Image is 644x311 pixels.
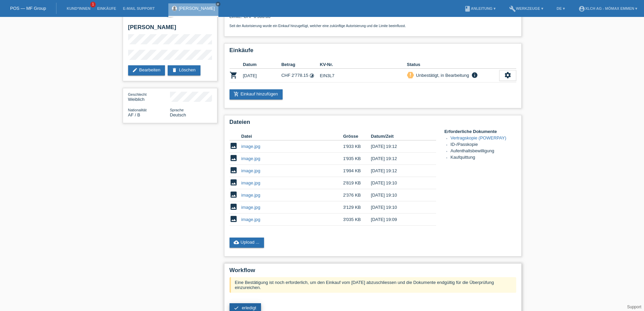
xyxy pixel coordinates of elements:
td: 3'129 KB [343,201,371,214]
i: edit [132,67,138,73]
i: settings [504,71,511,79]
a: deleteLöschen [168,65,200,75]
i: 6 Raten [309,73,314,78]
h4: Erforderliche Dokumente [445,129,516,134]
i: add_shopping_cart [234,91,239,97]
span: Nationalität [128,108,147,112]
a: cloud_uploadUpload ... [230,238,264,248]
td: EIN3L7 [320,69,407,83]
span: 1 [90,2,96,7]
th: Datum/Zeit [371,132,426,140]
a: image.jpg [241,193,260,198]
i: build [509,5,516,12]
span: Deutsch [170,112,186,117]
a: add_shopping_cartEinkauf hinzufügen [230,89,283,99]
a: account_circleXLCH AG - Mömax Emmen ▾ [575,6,641,10]
a: image.jpg [241,144,260,149]
td: 1'933 KB [343,140,371,153]
p: Seit der Autorisierung wurde ein Einkauf hinzugefügt, welcher eine zukünftige Autorisierung und d... [230,24,516,28]
a: image.jpg [241,217,260,222]
i: check [234,305,239,311]
td: 2'376 KB [343,189,371,201]
i: image [230,154,238,162]
a: image.jpg [241,180,260,185]
h2: Workflow [230,267,516,277]
i: image [230,203,238,211]
td: CHF 2'778.15 [281,69,320,83]
i: account_circle [578,5,585,12]
a: buildWerkzeuge ▾ [506,6,547,10]
th: Grösse [343,132,371,140]
a: [PERSON_NAME] [179,6,215,11]
div: Weiblich [128,92,170,102]
span: Afghanistan / B / 29.10.2015 [128,112,140,117]
td: [DATE] 19:10 [371,201,426,214]
th: Status [407,61,499,69]
a: image.jpg [241,205,260,210]
span: erledigt [242,305,256,310]
i: image [230,142,238,150]
a: bookAnleitung ▾ [461,6,499,10]
a: image.jpg [241,156,260,161]
th: Betrag [281,61,320,69]
li: ID-/Passkopie [451,142,516,148]
h2: [PERSON_NAME] [128,24,212,34]
div: Eine Bestätigung ist noch erforderlich, um den Einkauf vom [DATE] abzuschliessen und die Dokument... [230,277,516,293]
td: [DATE] 19:12 [371,165,426,177]
i: image [230,215,238,223]
th: KV-Nr. [320,61,407,69]
span: Sprache [170,108,184,112]
i: delete [172,67,177,73]
div: Limite: CHF 8'500.00 [230,9,516,28]
h2: Dateien [230,119,516,129]
a: editBearbeiten [128,65,165,75]
i: priority_high [408,72,413,77]
a: Vertragskopie (POWERPAY) [451,135,506,140]
h2: Einkäufe [230,47,516,57]
td: [DATE] [243,69,282,83]
td: 1'994 KB [343,165,371,177]
td: [DATE] 19:12 [371,140,426,153]
td: [DATE] 19:12 [371,153,426,165]
a: POS — MF Group [10,6,46,11]
i: image [230,166,238,174]
th: Datei [241,132,343,140]
a: Einkäufe [94,6,119,10]
a: E-Mail Support [120,6,158,10]
a: DE ▾ [553,6,568,10]
i: cloud_upload [234,240,239,245]
th: Datum [243,61,282,69]
div: Unbestätigt, in Bearbeitung [414,72,469,79]
li: Aufenthaltsbewilligung [451,148,516,155]
a: Kund*innen [63,6,94,10]
span: Geschlecht [128,92,147,96]
a: close [216,2,220,6]
i: image [230,191,238,199]
i: POSP00026351 [230,71,238,79]
i: info [471,72,479,79]
a: image.jpg [241,168,260,173]
i: book [464,5,471,12]
i: close [216,2,220,6]
td: [DATE] 19:10 [371,189,426,201]
td: 2'819 KB [343,177,371,189]
td: 3'035 KB [343,214,371,226]
a: Support [627,305,641,309]
li: Kaufquittung [451,155,516,161]
td: 1'935 KB [343,153,371,165]
i: image [230,178,238,186]
td: [DATE] 19:10 [371,177,426,189]
td: [DATE] 19:09 [371,214,426,226]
